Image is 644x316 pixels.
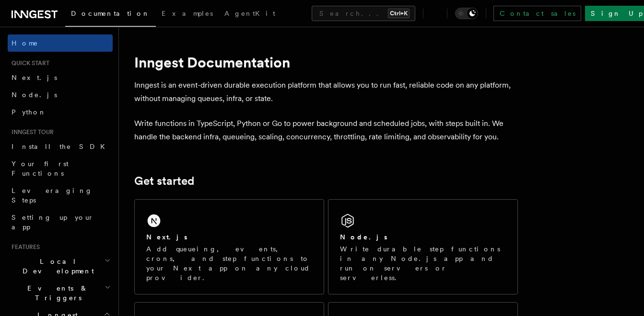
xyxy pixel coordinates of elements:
span: AgentKit [224,10,275,17]
span: Documentation [71,10,150,17]
kbd: Ctrl+K [388,9,410,18]
a: Next.js [8,69,113,86]
span: Your first Functions [12,160,69,177]
a: Your first Functions [8,155,113,182]
span: Node.js [12,91,57,99]
h1: Inngest Documentation [134,54,518,71]
span: Home [12,38,38,48]
a: Node.js [8,86,113,103]
a: Node.jsWrite durable step functions in any Node.js app and run on servers or serverless. [328,199,518,294]
span: Quick start [8,59,49,67]
a: Examples [156,3,219,26]
span: Examples [162,10,213,17]
a: Leveraging Steps [8,182,113,209]
span: Features [8,243,40,251]
h2: Next.js [146,232,187,242]
span: Local Development [8,257,105,276]
span: Leveraging Steps [12,187,93,204]
span: Events & Triggers [8,283,105,303]
a: Get started [134,174,194,188]
a: Contact sales [493,6,581,21]
p: Inngest is an event-driven durable execution platform that allows you to run fast, reliable code ... [134,79,518,105]
a: Next.jsAdd queueing, events, crons, and step functions to your Next app on any cloud provider. [134,199,324,294]
p: Add queueing, events, crons, and step functions to your Next app on any cloud provider. [146,244,312,282]
h2: Node.js [340,232,387,242]
a: Python [8,103,113,121]
a: Documentation [65,3,156,27]
span: Setting up your app [12,214,94,231]
p: Write durable step functions in any Node.js app and run on servers or serverless. [340,244,506,282]
a: Home [8,34,113,52]
button: Events & Triggers [8,280,113,306]
a: Setting up your app [8,209,113,236]
p: Write functions in TypeScript, Python or Go to power background and scheduled jobs, with steps bu... [134,117,518,144]
span: Install the SDK [12,143,111,150]
button: Toggle dark mode [455,8,478,19]
a: AgentKit [219,3,281,26]
button: Search...Ctrl+K [312,6,415,21]
button: Local Development [8,253,113,280]
span: Inngest tour [8,128,54,136]
span: Python [12,108,47,116]
span: Next.js [12,74,57,81]
a: Install the SDK [8,138,113,155]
